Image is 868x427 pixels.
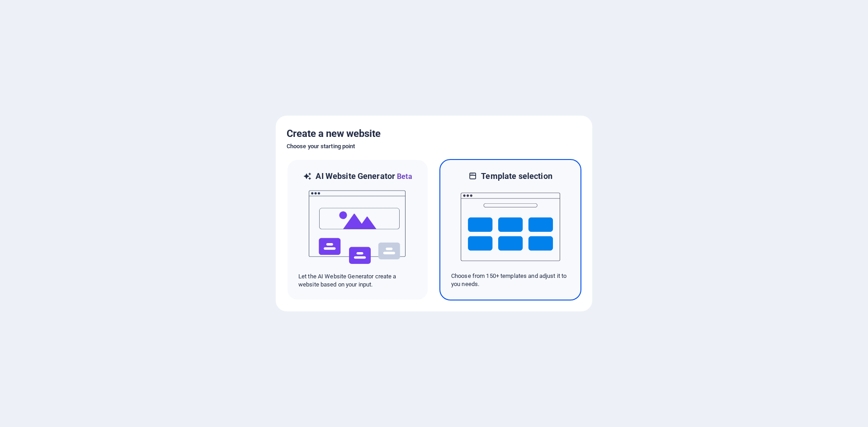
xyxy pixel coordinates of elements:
[481,171,552,182] h6: Template selection
[287,141,581,152] h6: Choose your starting point
[451,272,570,288] p: Choose from 150+ templates and adjust it to you needs.
[287,159,429,300] div: AI Website GeneratorBetaaiLet the AI Website Generator create a website based on your input.
[287,127,581,141] h5: Create a new website
[395,172,412,181] span: Beta
[298,272,417,289] p: Let the AI Website Generator create a website based on your input.
[316,171,412,182] h6: AI Website Generator
[308,182,407,272] img: ai
[439,159,581,300] div: Template selectionChoose from 150+ templates and adjust it to you needs.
